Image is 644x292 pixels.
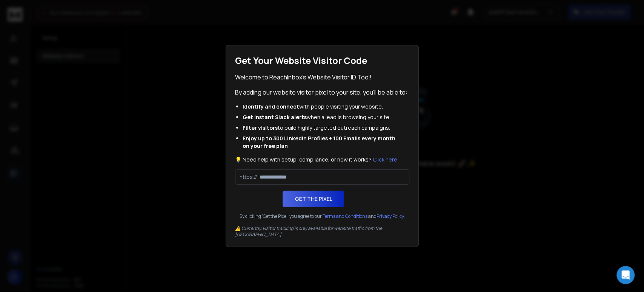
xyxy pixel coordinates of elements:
[235,156,409,163] p: 💡 Need help with setup, compliance, or how it works?
[243,113,307,121] span: Get instant Slack alerts
[373,156,397,163] button: Click here
[323,213,367,219] a: Terms and Conditions
[235,73,409,82] p: Welcome to ReachInbox's Website Visitor ID Tool!
[283,191,344,207] button: Get the Pixel
[243,135,402,150] li: Enjoy up to 300 LinkedIn Profiles + 100 Emails every month on your free plan
[377,213,404,219] a: Privacy Policy
[243,124,278,131] span: Filter visitors
[243,103,402,110] li: with people visiting your website.
[616,266,635,284] div: Open Intercom Messenger
[235,225,409,238] p: ⚠️ Currently, visitor tracking is only available for website traffic from the [GEOGRAPHIC_DATA].
[243,103,299,110] span: Identify and connect
[235,54,409,67] h1: Get Your Website Visitor Code
[243,113,402,121] li: when a lead is browsing your site.
[373,156,397,163] a: Click here
[235,213,409,219] p: By clicking 'Get the Pixel' you agree to our and .
[235,88,409,97] p: By adding our website visitor pixel to your site, you'll be able to:
[243,124,402,132] li: to build highly targeted outreach campaigns.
